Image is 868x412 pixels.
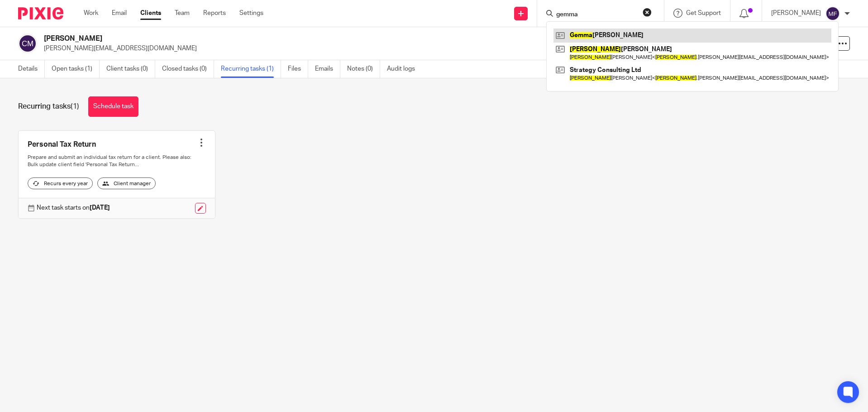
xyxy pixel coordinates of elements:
[140,9,161,18] a: Clients
[643,8,652,17] button: Clear
[771,9,821,18] p: [PERSON_NAME]
[221,60,281,78] a: Recurring tasks (1)
[71,103,79,110] span: (1)
[84,9,98,18] a: Work
[37,203,110,212] p: Next task starts on
[686,10,721,16] span: Get Support
[825,6,840,21] img: svg%3E
[239,9,263,18] a: Settings
[315,60,340,78] a: Emails
[97,177,156,189] div: Client manager
[106,60,155,78] a: Client tasks (0)
[52,60,100,78] a: Open tasks (1)
[162,60,214,78] a: Closed tasks (0)
[88,96,138,117] a: Schedule task
[387,60,422,78] a: Audit logs
[90,205,110,211] strong: [DATE]
[18,7,63,19] img: Pixie
[203,9,226,18] a: Reports
[44,34,590,43] h2: [PERSON_NAME]
[18,34,37,53] img: svg%3E
[44,44,727,53] p: [PERSON_NAME][EMAIL_ADDRESS][DOMAIN_NAME]
[18,60,45,78] a: Details
[555,11,637,19] input: Search
[175,9,190,18] a: Team
[18,102,79,111] h1: Recurring tasks
[112,9,127,18] a: Email
[288,60,308,78] a: Files
[347,60,380,78] a: Notes (0)
[28,177,93,189] div: Recurs every year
